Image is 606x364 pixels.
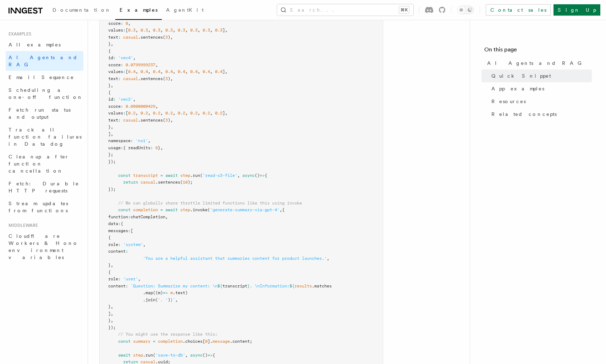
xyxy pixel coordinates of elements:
span: , [198,28,200,33]
span: id [108,97,113,102]
span: , [128,21,131,26]
span: ] [222,69,225,74]
span: } [108,41,111,46]
span: 0.2 [215,111,222,116]
a: AI Agents and RAG [6,51,83,71]
span: 0.4 [178,69,185,74]
span: 'vec2' [118,97,133,102]
span: namespace [108,138,131,143]
span: , [165,214,168,219]
span: , [160,145,163,150]
span: : [118,221,121,226]
span: function [108,214,128,219]
span: , [133,55,136,60]
span: , [210,28,213,33]
span: score [108,104,121,109]
span: .matches [312,284,332,289]
span: => [260,173,265,178]
span: 0.3 [128,28,136,33]
span: .sentences [155,180,180,185]
span: : [118,276,121,281]
span: role [108,276,118,281]
span: 6 [155,145,158,150]
span: }); [108,159,116,164]
span: Cloudflare Workers & Hono environment variables [9,233,78,260]
a: AI Agents and RAG [484,57,592,69]
span: : [113,55,116,60]
a: Fetch run status and output [6,103,83,123]
span: Middleware [6,223,38,228]
span: 10 [183,180,188,185]
span: role [108,242,118,247]
span: ]. [208,339,213,344]
span: , [111,318,113,323]
span: ( [163,76,165,81]
span: ${ [290,284,294,289]
a: Scheduling a one-off function [6,84,83,103]
span: } [108,124,111,129]
span: { [108,270,111,275]
span: ] [108,311,111,316]
span: async [190,353,203,358]
span: chatCompletion [131,214,165,219]
span: const [118,339,131,344]
span: ] [222,28,225,33]
span: , [160,69,163,74]
span: : [123,28,126,33]
span: message [213,339,230,344]
button: Toggle dark mode [457,6,474,14]
span: : [118,76,121,81]
span: , [225,69,227,74]
span: // We can globally share throttle limited functions like this using invoke [118,201,302,206]
span: : [121,104,123,109]
span: , [160,111,163,116]
a: Fetch: Durable HTTP requests [6,177,83,197]
span: .content; [230,339,252,344]
span: ( [208,207,210,212]
span: ( [200,173,203,178]
span: , [136,69,138,74]
span: .text) [173,290,188,295]
span: 'system' [123,242,143,247]
span: { [282,207,285,212]
span: , [170,118,173,123]
span: m [170,290,173,295]
span: : [123,111,126,116]
span: , [160,28,163,33]
span: .choices[ [183,339,205,344]
span: Stream updates from functions [9,201,68,213]
span: ( [155,297,158,302]
span: 'vec4' [118,55,133,60]
span: casual [141,180,155,185]
span: [ [126,69,128,74]
span: ( [180,180,183,185]
span: 0.3 [215,28,222,33]
span: 0.3 [141,28,148,33]
span: ); [188,180,193,185]
span: , [148,69,150,74]
span: .invoke [190,207,208,212]
span: { readUnits [123,145,150,150]
span: .run [143,353,153,358]
span: Scheduling a one-off function [9,87,83,100]
a: Cleanup after function cancellation [6,150,83,177]
span: 3 [165,76,168,81]
span: { [108,235,111,240]
a: Documentation [48,2,115,19]
span: } [158,145,160,150]
span: => [163,290,168,295]
span: Fetch: Durable HTTP requests [9,181,79,194]
span: AI Agents and RAG [487,60,585,67]
span: Resources [491,98,526,105]
span: , [111,41,113,46]
span: score [108,62,121,67]
span: { [213,353,215,358]
span: ) [168,118,170,123]
span: { [121,221,123,226]
span: : [128,228,131,233]
span: : [118,118,121,123]
span: await [165,207,178,212]
span: : [131,138,133,143]
span: content [108,284,126,289]
span: , [133,97,136,102]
